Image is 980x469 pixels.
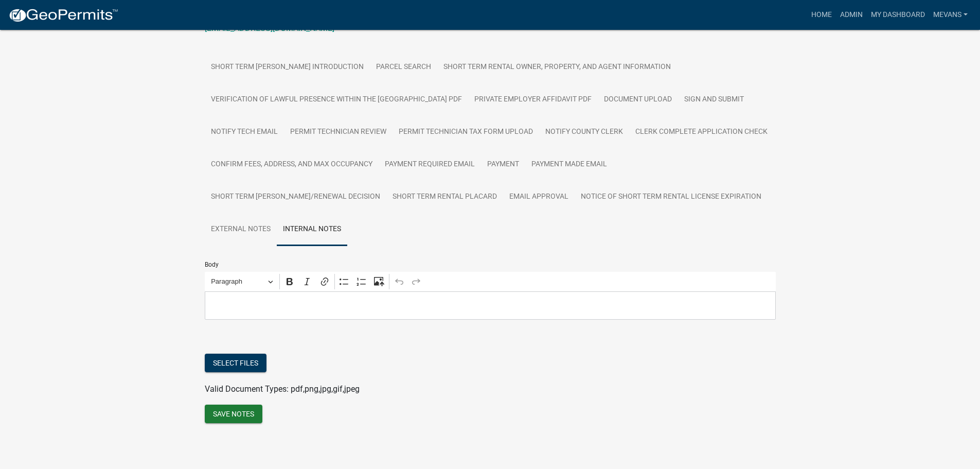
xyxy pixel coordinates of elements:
[205,23,334,33] a: [EMAIL_ADDRESS][DOMAIN_NAME]
[205,354,266,372] button: Select files
[370,51,437,84] a: Parcel search
[437,51,677,84] a: Short Term Rental Owner, Property, and Agent Information
[284,116,393,149] a: Permit Technician Review
[386,181,503,214] a: Short Term Rental Placard
[205,272,776,291] div: Editor toolbar
[205,213,277,246] a: External Notes
[929,5,972,25] a: Mevans
[205,148,379,181] a: Confirm Fees, Address, and Max Occupancy
[468,83,598,116] a: Private Employer Affidavit PDF
[205,262,219,268] label: Body
[836,5,867,25] a: Admin
[678,83,750,116] a: Sign and Submit
[525,148,613,181] a: Payment Made Email
[205,181,386,214] a: Short Term [PERSON_NAME]/Renewal Decision
[481,148,525,181] a: Payment
[205,384,360,394] span: Valid Document Types: pdf,png,jpg,gif,jpeg
[575,181,768,214] a: Notice of Short Term Rental License Expiration
[205,291,776,320] div: Editor editing area: main. Press Alt+0 for help.
[277,213,347,246] a: Internal Notes
[205,51,370,84] a: Short Term [PERSON_NAME] Introduction
[629,116,774,149] a: Clerk Complete Application Check
[539,116,629,149] a: Notify County Clerk
[807,5,836,25] a: Home
[393,116,539,149] a: Permit Technician Tax Form Upload
[211,275,264,288] span: Paragraph
[867,5,929,25] a: My Dashboard
[206,274,277,290] button: Paragraph, Heading
[503,181,575,214] a: Email Approval
[379,148,481,181] a: Payment Required Email
[598,83,678,116] a: Document Upload
[205,405,262,423] button: Save Notes
[205,116,284,149] a: Notify Tech Email
[205,83,468,116] a: Verification of Lawful Presence within the [GEOGRAPHIC_DATA] PDF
